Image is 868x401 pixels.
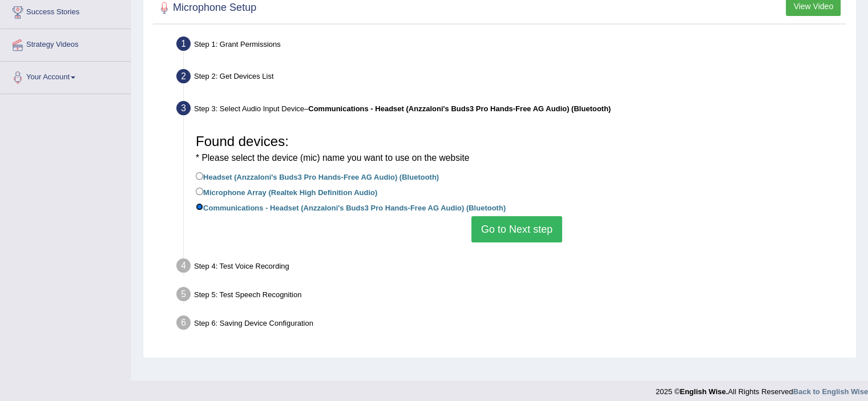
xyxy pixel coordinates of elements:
[793,387,868,396] a: Back to English Wise
[196,188,203,195] input: Microphone Array (Realtek High Definition Audio)
[171,255,851,280] div: Step 4: Test Voice Recording
[171,98,851,123] div: Step 3: Select Audio Input Device
[196,170,439,183] label: Headset (Anzzaloni's Buds3 Pro Hands-Free AG Audio) (Bluetooth)
[196,185,377,198] label: Microphone Array (Realtek High Definition Audio)
[171,283,851,309] div: Step 5: Test Speech Recognition
[656,380,868,397] div: 2025 © All Rights Reserved
[171,312,851,337] div: Step 6: Saving Device Configuration
[1,62,131,90] a: Your Account
[304,104,611,113] span: –
[196,203,203,210] input: Communications - Headset (Anzzaloni's Buds3 Pro Hands-Free AG Audio) (Bluetooth)
[171,66,851,91] div: Step 2: Get Devices List
[196,153,469,163] small: * Please select the device (mic) name you want to use on the website
[196,134,838,164] h3: Found devices:
[471,216,562,242] button: Go to Next step
[308,104,611,113] b: Communications - Headset (Anzzaloni's Buds3 Pro Hands-Free AG Audio) (Bluetooth)
[196,172,203,180] input: Headset (Anzzaloni's Buds3 Pro Hands-Free AG Audio) (Bluetooth)
[171,33,851,58] div: Step 1: Grant Permissions
[1,29,131,58] a: Strategy Videos
[680,387,728,396] strong: English Wise.
[196,201,506,213] label: Communications - Headset (Anzzaloni's Buds3 Pro Hands-Free AG Audio) (Bluetooth)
